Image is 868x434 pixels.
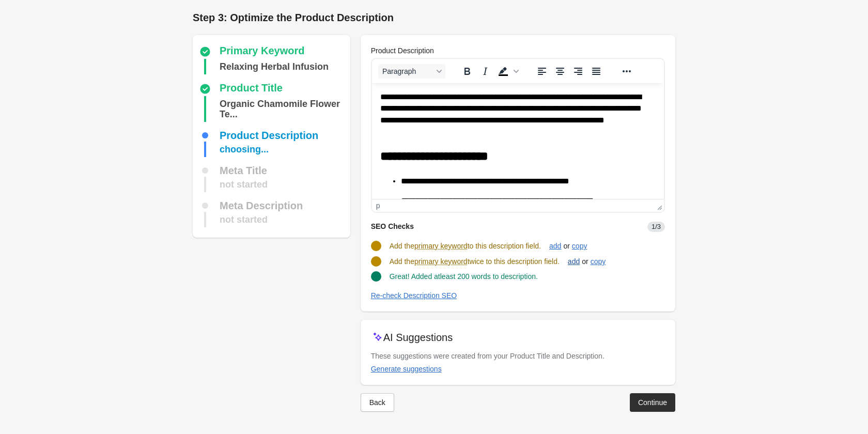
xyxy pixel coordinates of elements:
[618,64,636,79] button: Reveal or hide additional toolbar items
[382,67,433,75] span: Paragraph
[390,272,538,281] span: Great! Added atleast 200 words to description.
[367,360,446,378] button: Generate suggestions
[545,237,565,255] button: add
[376,202,380,210] div: p
[630,393,675,412] button: Continue
[220,177,268,192] div: not started
[220,96,346,122] div: Organic Chamomile Flower Tea – Relaxing Herbal Infusion for Sleep & Calm (Loose Leaf Chamomile Tea)
[371,352,605,360] span: These suggestions were created from your Product Title and Description.
[371,291,457,300] div: Re-check Description SEO
[390,257,560,266] span: Add the twice to this description field.
[568,237,592,255] button: copy
[653,199,664,212] div: Press the Up and Down arrow keys to resize the editor.
[587,64,605,79] button: Justify
[568,257,580,266] div: add
[564,252,584,271] button: add
[551,64,569,79] button: Align center
[371,45,434,56] label: Product Description
[220,59,329,74] div: Relaxing Herbal Infusion
[367,286,461,305] button: Re-check Description SEO
[561,241,571,251] span: or
[220,45,305,58] div: Primary Keyword
[361,393,394,412] button: Back
[591,257,606,266] div: copy
[220,165,267,176] div: Meta Title
[372,83,664,199] iframe: Rich Text Area
[533,64,551,79] button: Align left
[220,130,318,141] div: Product Description
[220,142,269,157] div: choosing...
[586,252,610,271] button: copy
[220,212,268,227] div: not started
[220,83,283,95] div: Product Title
[414,241,468,251] span: primary keyword
[371,365,442,373] div: Generate suggestions
[458,64,476,79] button: Bold
[569,64,587,79] button: Align right
[193,10,675,25] h1: Step 3: Optimize the Product Description
[383,330,453,345] p: AI Suggestions
[220,200,303,211] div: Meta Description
[494,64,520,79] div: Background color
[647,222,665,232] span: 1/3
[371,222,414,230] span: SEO Checks
[549,242,561,250] div: add
[390,242,541,250] span: Add the to this description field.
[414,256,468,267] span: primary keyword
[476,64,494,79] button: Italic
[580,256,590,267] span: or
[572,242,587,250] div: copy
[378,64,445,79] button: Blocks
[638,398,667,407] div: Continue
[369,398,385,407] div: Back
